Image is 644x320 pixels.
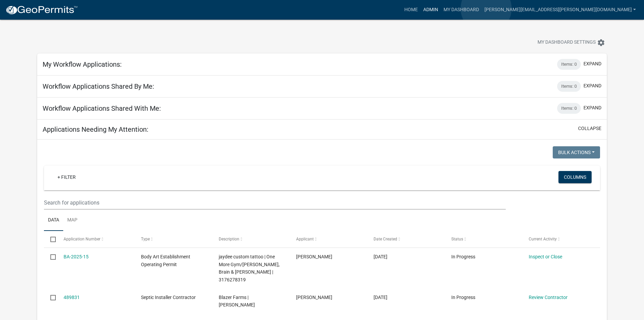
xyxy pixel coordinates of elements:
button: expand [583,104,601,111]
span: Status [451,237,463,241]
h5: Workflow Applications Shared With Me: [43,104,161,112]
a: Review Contractor [529,295,568,300]
input: Search for applications [44,196,505,210]
div: Items: 0 [557,81,581,92]
span: 10/08/2025 [374,254,387,259]
span: jeffrey downey [296,254,332,259]
div: Items: 0 [557,59,581,70]
a: 489831 [64,295,80,300]
span: In Progress [451,295,475,300]
span: My Dashboard Settings [538,39,596,47]
a: Inspect or Close [529,254,562,259]
span: jaydee custom tattoo | One More Gym/Cox, Brain & Haley | 3176278319 [219,254,280,282]
h5: Applications Needing My Attention: [43,125,148,133]
span: Current Activity [529,237,557,241]
span: Septic Installer Contractor [141,295,196,300]
button: collapse [578,125,601,132]
span: Body Art Establishment Operating Permit [141,254,190,267]
a: Home [402,3,421,16]
datatable-header-cell: Date Created [367,231,445,247]
datatable-header-cell: Current Activity [522,231,600,247]
div: Items: 0 [557,103,581,114]
a: + Filter [52,171,81,183]
a: Map [63,210,81,231]
button: Bulk Actions [553,146,600,158]
a: BA-2025-15 [64,254,89,259]
button: Columns [558,171,592,183]
datatable-header-cell: Description [212,231,289,247]
span: Applicant [296,237,314,241]
datatable-header-cell: Select [44,231,57,247]
span: 10/08/2025 [374,295,387,300]
span: Application Number [64,237,100,241]
span: Blazer Farms | Richard Blazer [219,295,255,308]
a: Data [44,210,63,231]
span: Type [141,237,150,241]
span: In Progress [451,254,475,259]
button: expand [583,82,601,89]
datatable-header-cell: Applicant [290,231,367,247]
span: Date Created [374,237,397,241]
datatable-header-cell: Status [445,231,522,247]
a: [PERSON_NAME][EMAIL_ADDRESS][PERSON_NAME][DOMAIN_NAME] [482,3,639,16]
a: My Dashboard [441,3,482,16]
span: richard blazer [296,295,332,300]
h5: Workflow Applications Shared By Me: [43,82,154,90]
datatable-header-cell: Application Number [57,231,135,247]
button: expand [583,60,601,67]
a: Admin [421,3,441,16]
datatable-header-cell: Type [135,231,212,247]
i: settings [597,39,605,47]
button: My Dashboard Settingssettings [532,36,611,49]
h5: My Workflow Applications: [43,60,122,68]
span: Description [219,237,239,241]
